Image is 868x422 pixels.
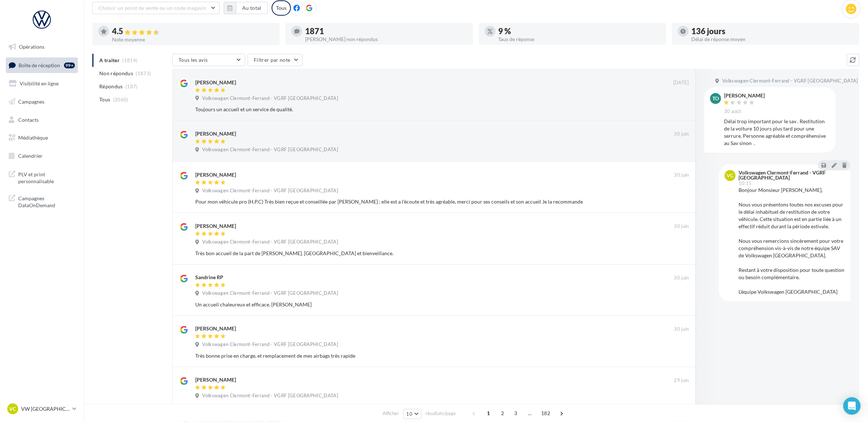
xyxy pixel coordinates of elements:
[510,407,521,419] span: 3
[9,405,16,413] span: VC
[712,95,719,102] span: to
[99,70,133,77] span: Non répondus
[4,76,79,91] a: Visibilité en ligne
[18,169,75,185] span: PLV et print personnalisable
[674,326,689,333] span: 30 juin
[202,341,338,348] span: Volkswagen Clermont-Ferrand - VGRF [GEOGRAPHIC_DATA]
[4,112,79,128] a: Contacts
[383,410,399,417] span: Afficher
[224,2,268,14] button: Au total
[4,130,79,145] a: Médiathèque
[425,410,456,417] span: résultats/page
[739,186,845,296] div: Bonjour Monsieur [PERSON_NAME], Nous vous présentons toutes nos excuses pour le délai inhabituel ...
[179,57,208,63] span: Tous les avis
[524,407,536,419] span: ...
[272,0,291,16] div: Tous
[99,83,123,90] span: Répondus
[18,193,75,209] span: Campagnes DataOnDemand
[724,93,765,98] div: [PERSON_NAME]
[195,79,236,86] div: [PERSON_NAME]
[195,274,223,281] div: Sandrine RP
[195,325,236,332] div: [PERSON_NAME]
[724,108,741,115] span: 30 août
[19,62,60,68] span: Boîte de réception
[403,409,422,419] button: 10
[497,407,508,419] span: 2
[692,37,853,42] div: Délai de réponse moyen
[674,223,689,230] span: 30 juin
[673,80,689,86] span: [DATE]
[674,377,689,384] span: 29 juin
[18,134,48,141] span: Médiathèque
[202,146,338,153] span: Volkswagen Clermont-Ferrand - VGRF [GEOGRAPHIC_DATA]
[202,188,338,194] span: Volkswagen Clermont-Ferrand - VGRF [GEOGRAPHIC_DATA]
[674,172,689,178] span: 30 juin
[202,239,338,245] span: Volkswagen Clermont-Ferrand - VGRF [GEOGRAPHIC_DATA]
[92,2,220,14] button: Choisir un point de vente ou un code magasin
[4,94,79,109] a: Campagnes
[125,84,138,89] span: (187)
[136,71,151,76] span: (1873)
[113,97,128,103] span: (2060)
[4,57,79,73] a: Boîte de réception99+
[843,397,861,415] div: Open Intercom Messenger
[195,198,642,205] div: Pour mon véhicule pro (H.P.C) Très bien reçue et conseillée par [PERSON_NAME] ; elle est a l'écou...
[202,290,338,297] span: Volkswagen Clermont-Ferrand - VGRF [GEOGRAPHIC_DATA]
[195,352,642,359] div: Très bonne prise en charge, et remplacement de mes airbags très rapide
[195,171,236,178] div: [PERSON_NAME]
[538,407,553,419] span: 182
[112,27,274,36] div: 4.5
[483,407,494,419] span: 1
[195,130,236,137] div: [PERSON_NAME]
[722,78,858,84] span: Volkswagen Clermont-Ferrand - VGRF [GEOGRAPHIC_DATA]
[195,106,642,113] div: Toujours un accueil et un service de qualité.
[724,118,830,147] div: Délai trop important pour le sav . Restitution de la voiture 10 jours plus tard pour une serrure....
[305,37,467,42] div: [PERSON_NAME] non répondus
[99,96,110,103] span: Tous
[112,37,274,42] div: Note moyenne
[6,402,78,416] a: VC VW [GEOGRAPHIC_DATA]
[4,39,79,55] a: Opérations
[202,393,338,399] span: Volkswagen Clermont-Ferrand - VGRF [GEOGRAPHIC_DATA]
[202,95,338,102] span: Volkswagen Clermont-Ferrand - VGRF [GEOGRAPHIC_DATA]
[674,131,689,137] span: 30 juin
[407,411,413,417] span: 10
[236,2,268,14] button: Au total
[248,54,303,66] button: Filtrer par note
[19,44,44,50] span: Opérations
[64,63,75,68] div: 99+
[18,99,44,105] span: Campagnes
[172,54,245,66] button: Tous les avis
[20,80,59,87] span: Visibilité en ligne
[21,405,69,413] p: VW [GEOGRAPHIC_DATA]
[674,275,689,281] span: 30 juin
[739,170,843,180] div: Volkswagen Clermont-Ferrand - VGRF [GEOGRAPHIC_DATA]
[195,222,236,230] div: [PERSON_NAME]
[99,5,206,11] span: Choisir un point de vente ou un code magasin
[4,166,79,188] a: PLV et print personnalisable
[305,27,467,35] div: 1871
[739,181,752,186] span: 10:15
[4,148,79,164] a: Calendrier
[499,27,660,35] div: 9 %
[195,376,236,383] div: [PERSON_NAME]
[4,190,79,212] a: Campagnes DataOnDemand
[499,37,660,42] div: Taux de réponse
[195,250,642,257] div: Très bon accueil de la part de [PERSON_NAME]. [GEOGRAPHIC_DATA] et bienveillance.
[692,27,853,35] div: 136 jours
[727,172,734,179] span: VC
[195,301,642,308] div: Un accueil chaleureux et efficace. [PERSON_NAME]
[18,116,39,122] span: Contacts
[18,153,43,159] span: Calendrier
